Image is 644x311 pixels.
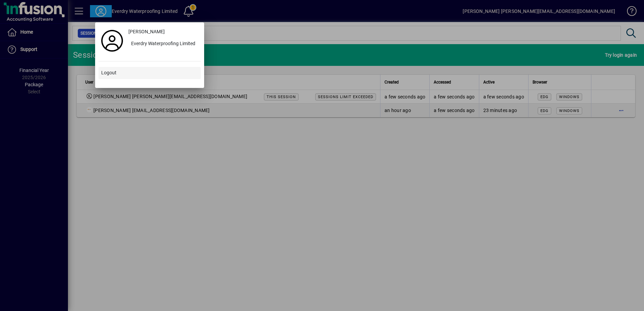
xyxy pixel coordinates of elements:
span: Logout [101,69,117,76]
span: [PERSON_NAME] [128,28,165,35]
a: [PERSON_NAME] [126,26,201,38]
button: Logout [99,67,201,79]
a: Profile [99,35,126,47]
button: Everdry Waterproofing Limited [126,38,201,50]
